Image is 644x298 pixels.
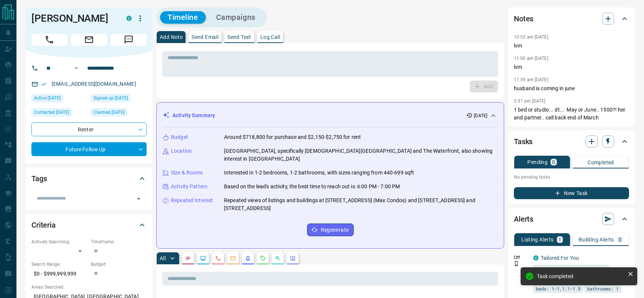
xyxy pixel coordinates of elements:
[536,265,607,273] span: rent price range: 1350,4070
[31,216,147,234] div: Criteria
[200,255,206,261] svg: Lead Browsing Activity
[514,213,533,225] h2: Alerts
[163,109,498,122] div: Activity Summary[DATE]
[209,11,263,24] button: Campaigns
[91,94,147,104] div: Wed Jan 11 2023
[134,194,144,204] button: Open
[514,210,629,228] div: Alerts
[31,238,87,245] p: Actively Searching:
[514,254,529,261] p: Off
[514,261,519,266] svg: Push Notification Only
[171,169,203,177] p: Size & Rooms
[514,85,629,92] p: husband is coming in june
[31,12,115,24] h1: [PERSON_NAME]
[91,261,147,268] p: Budget:
[31,34,67,46] span: Call
[31,170,147,188] div: Tags
[474,112,487,119] p: [DATE]
[514,34,548,40] p: 10:53 am [DATE]
[160,34,183,40] p: Add Note
[34,109,69,116] span: Contacted [DATE]
[527,159,548,165] p: Pending
[514,133,629,150] div: Tasks
[41,82,46,87] svg: Email Verified
[514,42,629,50] p: lvm
[31,284,147,291] p: Areas Searched:
[31,108,87,119] div: Mon Aug 18 2025
[514,13,533,25] h2: Notes
[514,98,546,104] p: 5:31 pm [DATE]
[93,109,125,116] span: Claimed [DATE]
[514,171,629,183] p: No pending tasks
[31,268,87,280] p: $0 - $999,999,999
[172,112,215,119] p: Activity Summary
[533,255,539,261] div: condos.ca
[31,261,87,268] p: Search Range:
[275,255,281,261] svg: Opportunities
[34,94,61,102] span: Active [DATE]
[91,108,147,119] div: Tue Mar 05 2024
[171,183,208,191] p: Activity Pattern
[514,63,629,71] p: lvm
[72,64,81,73] button: Open
[537,273,625,279] div: Task completed
[307,223,354,236] button: Regenerate
[185,255,191,261] svg: Notes
[514,106,629,122] p: 1 bed or studio... dt... May or June.. 1500?! her and partner.. call back end of March
[579,237,614,242] p: Building Alerts
[514,77,548,82] p: 11:59 am [DATE]
[52,81,136,87] a: [EMAIL_ADDRESS][DOMAIN_NAME]
[514,10,629,28] div: Notes
[224,169,414,177] p: Interested in 1-2 bedrooms, 1-2 bathrooms, with sizes ranging from 440-699 sqft
[230,255,236,261] svg: Emails
[215,255,221,261] svg: Calls
[260,34,280,40] p: Log Call
[224,197,498,212] p: Repeated views of listings and buildings at [STREET_ADDRESS] (Max Condos) and [STREET_ADDRESS] an...
[160,256,166,261] p: All
[160,11,206,24] button: Timeline
[31,122,147,136] div: Renter
[514,187,629,199] button: New Task
[224,147,498,163] p: [GEOGRAPHIC_DATA], specifically [DEMOGRAPHIC_DATA][GEOGRAPHIC_DATA] and The Waterfront, also show...
[31,219,56,231] h2: Criteria
[514,56,548,61] p: 11:00 am [DATE]
[31,94,87,104] div: Sun Aug 17 2025
[558,237,561,242] p: 1
[31,142,147,156] div: Future Follow Up
[541,255,579,261] a: Tailored For You
[31,173,47,185] h2: Tags
[224,133,361,141] p: Around $718,800 for purchase and $2,150-$2,750 for rent
[588,160,614,165] p: Completed
[227,34,251,40] p: Send Text
[71,34,107,46] span: Email
[111,34,147,46] span: Message
[191,34,218,40] p: Send Email
[245,255,251,261] svg: Listing Alerts
[91,238,147,245] p: Timeframe:
[171,133,188,141] p: Budget
[260,255,266,261] svg: Requests
[552,159,555,165] p: 0
[224,183,400,191] p: Based on the lead's activity, the best time to reach out is: 6:00 PM - 7:00 PM
[171,197,213,204] p: Repeated Interest
[514,136,533,148] h2: Tasks
[93,94,128,102] span: Signed up [DATE]
[521,237,554,242] p: Listing Alerts
[619,237,622,242] p: 0
[290,255,296,261] svg: Agent Actions
[171,147,192,155] p: Location
[126,16,132,21] div: condos.ca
